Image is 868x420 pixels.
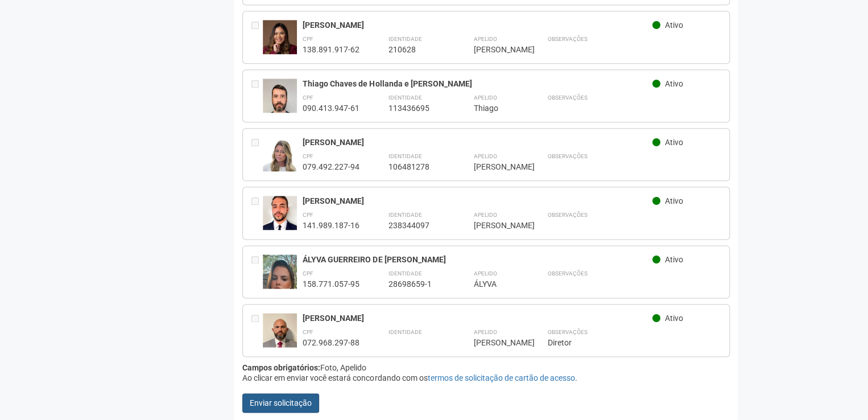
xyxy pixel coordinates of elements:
div: 28698659-1 [388,279,445,289]
button: Enviar solicitação [242,393,319,413]
strong: Identidade [388,212,421,218]
strong: Identidade [388,153,421,159]
strong: Observações [547,94,587,101]
div: [PERSON_NAME] [473,162,519,172]
img: user.jpg [263,137,297,183]
span: Ativo [665,138,683,147]
div: [PERSON_NAME] [473,220,519,230]
img: user.jpg [263,20,297,58]
div: [PERSON_NAME] [303,137,652,147]
div: [PERSON_NAME] [303,313,652,323]
img: user.jpg [263,313,297,359]
strong: Identidade [388,94,421,101]
div: Entre em contato com a Aministração para solicitar o cancelamento ou 2a via [251,137,263,172]
div: Ao clicar em enviar você estará concordando com os . [242,373,730,383]
div: [PERSON_NAME] [303,20,652,30]
div: Foto, Apelido [242,363,730,373]
div: Entre em contato com a Aministração para solicitar o cancelamento ou 2a via [251,20,263,55]
div: 141.989.187-16 [303,220,359,230]
div: [PERSON_NAME] [473,44,519,55]
strong: CPF [303,212,313,218]
div: [PERSON_NAME] [303,196,652,206]
img: user.jpg [263,254,297,315]
strong: Apelido [473,94,497,101]
div: Entre em contato com a Aministração para solicitar o cancelamento ou 2a via [251,313,263,348]
div: [PERSON_NAME] [473,337,519,348]
strong: Observações [547,212,587,218]
strong: Apelido [473,212,497,218]
span: Ativo [665,20,683,30]
strong: Observações [547,153,587,159]
strong: CPF [303,94,313,101]
img: user.jpg [263,79,297,123]
span: Ativo [665,314,683,323]
div: 210628 [388,44,445,55]
div: 106481278 [388,162,445,172]
div: 079.492.227-94 [303,162,359,172]
strong: Apelido [473,36,497,42]
strong: Identidade [388,329,421,335]
div: 138.891.917-62 [303,44,359,55]
div: 090.413.947-61 [303,103,359,113]
strong: Observações [547,270,587,277]
strong: CPF [303,270,313,277]
div: Entre em contato com a Aministração para solicitar o cancelamento ou 2a via [251,254,263,289]
div: ÁLYVA [473,279,519,289]
strong: Identidade [388,270,421,277]
div: Entre em contato com a Aministração para solicitar o cancelamento ou 2a via [251,79,263,113]
img: user.jpg [263,196,297,230]
strong: Observações [547,36,587,42]
div: 072.968.297-88 [303,337,359,348]
strong: Apelido [473,153,497,159]
div: 238344097 [388,220,445,230]
strong: CPF [303,36,313,42]
strong: Identidade [388,36,421,42]
span: Ativo [665,255,683,264]
span: Ativo [665,196,683,205]
strong: CPF [303,329,313,335]
span: Ativo [665,79,683,88]
div: 158.771.057-95 [303,279,359,289]
strong: Campos obrigatórios: [242,363,320,372]
strong: Apelido [473,270,497,277]
div: Thiago [473,103,519,113]
div: 113436695 [388,103,445,113]
div: ÁLYVA GUERREIRO DE [PERSON_NAME] [303,254,652,265]
div: Entre em contato com a Aministração para solicitar o cancelamento ou 2a via [251,196,263,230]
strong: Apelido [473,329,497,335]
strong: CPF [303,153,313,159]
a: termos de solicitação de cartão de acesso [427,373,574,382]
div: Thiago Chaves de Hollanda e [PERSON_NAME] [303,79,652,89]
strong: Observações [547,329,587,335]
div: Diretor [547,337,721,348]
